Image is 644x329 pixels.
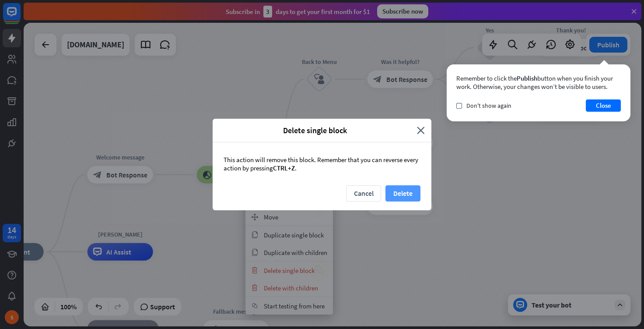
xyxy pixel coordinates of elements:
[346,185,381,202] button: Cancel
[466,102,511,110] span: Don't show again
[273,164,295,172] span: CTRL+Z
[517,74,537,82] span: Publish
[219,125,410,135] span: Delete single block
[586,99,621,112] button: Close
[7,4,33,30] button: Open LiveChat chat widget
[456,74,621,91] div: Remember to click the button when you finish your work. Otherwise, your changes won’t be visible ...
[213,142,431,185] div: This action will remove this block. Remember that you can reverse every action by pressing .
[385,185,420,202] button: Delete
[417,125,425,135] i: close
